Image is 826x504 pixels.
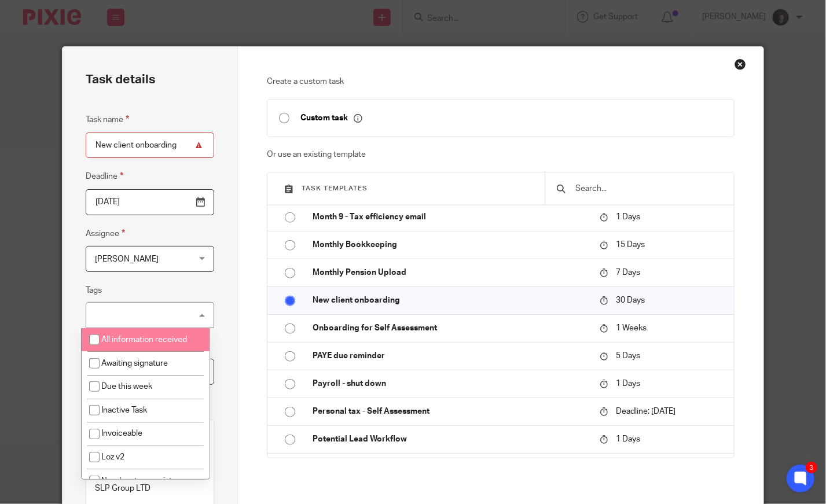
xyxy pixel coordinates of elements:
[616,268,640,277] span: 7 Days
[313,350,588,362] p: PAYE due reminder
[313,322,588,334] p: Onboarding for Self Assessment
[86,227,125,240] label: Assignee
[101,429,142,437] span: Invoiceable
[313,267,588,278] p: Monthly Pension Upload
[616,435,640,443] span: 1 Days
[313,295,588,306] p: New client onboarding
[86,133,214,159] input: Task name
[101,336,187,344] span: All information received
[302,185,368,192] span: Task templates
[574,182,722,195] input: Search...
[616,324,647,332] span: 1 Weeks
[95,483,205,494] p: SLP Group LTD
[267,76,735,87] p: Create a custom task
[86,70,155,90] h2: Task details
[86,285,102,296] label: Tags
[313,378,588,389] p: Payroll - shut down
[616,380,640,388] span: 1 Days
[313,211,588,223] p: Month 9 - Tax efficiency email
[313,239,588,251] p: Monthly Bookkeeping
[267,149,735,160] p: Or use an existing template
[101,453,124,461] span: Loz v2
[806,462,817,473] div: 3
[300,113,362,123] p: Custom task
[86,189,214,215] input: Use the arrow keys to pick a date
[101,382,152,391] span: Due this week
[616,241,645,249] span: 15 Days
[101,406,147,414] span: Inactive Task
[95,255,159,263] span: [PERSON_NAME]
[101,359,168,367] span: Awaiting signature
[735,58,746,70] div: Close this dialog window
[313,433,588,445] p: Potential Lead Workflow
[101,477,190,485] span: Need partner assistance
[616,407,676,415] span: Deadline: [DATE]
[313,406,588,417] p: Personal tax - Self Assessment
[616,296,645,304] span: 30 Days
[86,113,129,126] label: Task name
[616,352,640,360] span: 5 Days
[616,213,640,221] span: 1 Days
[86,170,123,183] label: Deadline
